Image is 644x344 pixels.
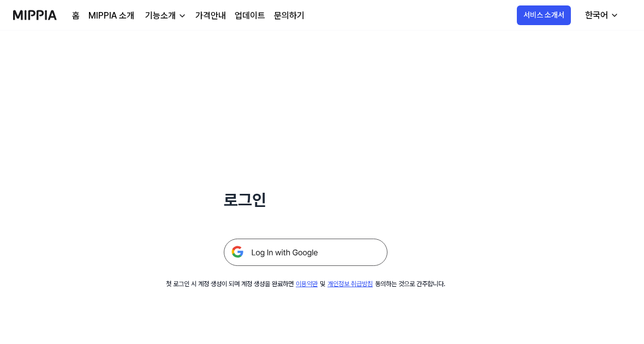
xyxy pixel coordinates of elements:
[195,9,226,22] a: 가격안내
[296,280,318,288] a: 이용약관
[224,239,387,266] img: 구글 로그인 버튼
[327,280,373,288] a: 개인정보 취급방침
[583,9,610,22] div: 한국어
[274,9,305,22] a: 문의하기
[143,9,178,22] div: 기능소개
[517,5,571,25] button: 서비스 소개서
[143,9,187,22] button: 기능소개
[576,4,625,26] button: 한국어
[88,9,134,22] a: MIPPIA 소개
[166,279,445,289] div: 첫 로그인 시 계정 생성이 되며 계정 생성을 완료하면 및 동의하는 것으로 간주합니다.
[224,188,387,212] h1: 로그인
[72,9,80,22] a: 홈
[178,11,187,20] img: down
[235,9,265,22] a: 업데이트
